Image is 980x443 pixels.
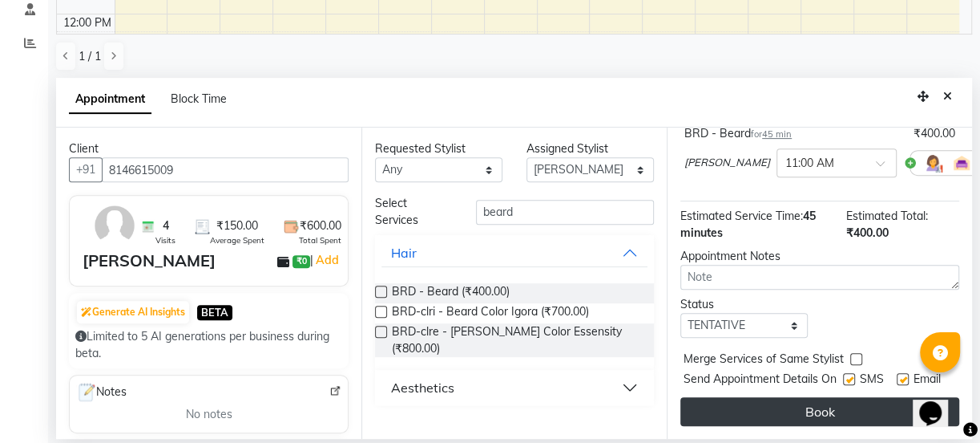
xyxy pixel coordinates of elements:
[163,217,169,234] span: 4
[313,250,341,270] a: Add
[381,373,647,402] button: Aesthetics
[102,157,349,182] input: Search by Name/Mobile/Email/Code
[762,128,792,140] span: 45 min
[69,157,103,182] button: +91
[952,153,971,173] img: Interior.png
[375,140,502,157] div: Requested Stylist
[310,250,341,270] span: |
[684,155,770,171] span: [PERSON_NAME]
[684,371,837,391] span: Send Appointment Details On
[60,14,115,31] div: 12:00 PM
[300,217,341,234] span: ₹600.00
[845,209,927,223] span: Estimated Total:
[680,397,959,426] button: Book
[936,84,959,109] button: Close
[363,195,464,229] div: Select Services
[913,371,941,391] span: Email
[913,125,955,142] div: ₹400.00
[83,249,216,273] div: [PERSON_NAME]
[680,209,803,223] span: Estimated Service Time:
[210,234,264,246] span: Average Spent
[923,153,942,173] img: Hairdresser.png
[392,283,510,303] span: BRD - Beard (₹400.00)
[186,406,232,423] span: No notes
[391,378,454,397] div: Aesthetics
[79,48,101,65] span: 1 / 1
[751,128,792,140] small: for
[197,305,232,320] span: BETA
[69,140,349,157] div: Client
[476,200,654,225] input: Search by service name
[526,140,654,157] div: Assigned Stylist
[91,202,138,249] img: avatar
[392,303,589,323] span: BRD-clri - Beard Color Igora (₹700.00)
[155,234,175,246] span: Visits
[77,301,189,323] button: Generate AI Insights
[680,296,808,313] div: Status
[392,323,641,357] span: BRD-clre - [PERSON_NAME] Color Essensity (₹800.00)
[684,351,844,371] span: Merge Services of Same Stylist
[860,371,884,391] span: SMS
[845,226,888,240] span: ₹400.00
[913,379,964,427] iframe: chat widget
[69,85,151,114] span: Appointment
[684,125,792,142] div: BRD - Beard
[680,248,959,265] div: Appointment Notes
[171,91,227,106] span: Block Time
[381,238,647,267] button: Hair
[216,217,258,234] span: ₹150.00
[76,382,127,403] span: Notes
[391,243,417,262] div: Hair
[75,328,342,362] div: Limited to 5 AI generations per business during beta.
[292,255,309,268] span: ₹0
[299,234,341,246] span: Total Spent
